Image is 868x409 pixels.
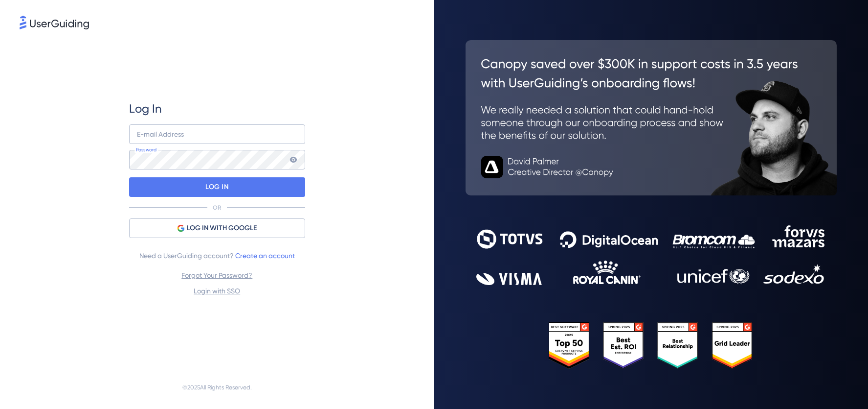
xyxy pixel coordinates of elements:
p: LOG IN [205,179,228,195]
a: Forgot Your Password? [181,271,252,279]
img: 8faab4ba6bc7696a72372aa768b0286c.svg [20,16,89,29]
span: LOG IN WITH GOOGLE [187,222,257,234]
p: OR [213,204,221,212]
a: Login with SSO [194,287,240,295]
a: Create an account [235,252,295,260]
span: © 2025 All Rights Reserved. [182,382,252,393]
input: example@company.com [129,124,305,144]
img: 25303e33045975176eb484905ab012ff.svg [549,322,753,369]
span: Log In [129,101,162,117]
span: Need a UserGuiding account? [139,250,295,262]
img: 26c0aa7c25a843aed4baddd2b5e0fa68.svg [466,40,837,196]
img: 9302ce2ac39453076f5bc0f2f2ca889b.svg [476,225,825,285]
